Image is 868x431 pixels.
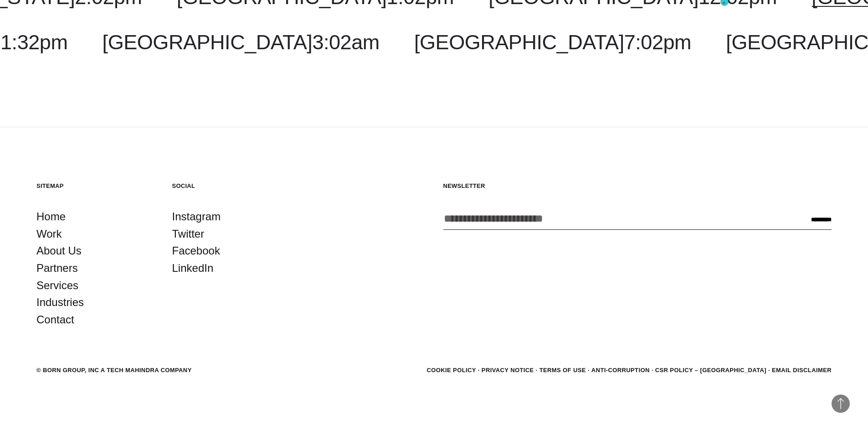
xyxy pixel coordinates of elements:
[426,367,476,374] a: Cookie Policy
[172,182,290,190] h5: Social
[482,367,534,374] a: Privacy Notice
[36,208,66,225] a: Home
[772,367,832,374] a: Email Disclaimer
[36,294,84,311] a: Industries
[414,31,691,54] a: [GEOGRAPHIC_DATA]7:02pm
[36,366,192,375] div: © BORN GROUP, INC A Tech Mahindra Company
[103,31,380,54] a: [GEOGRAPHIC_DATA]3:02am
[172,225,205,243] a: Twitter
[172,208,221,225] a: Instagram
[624,31,691,54] span: 7:02pm
[832,395,850,413] button: Back to Top
[312,31,379,54] span: 3:02am
[591,367,650,374] a: Anti-Corruption
[36,225,62,243] a: Work
[36,277,78,294] a: Services
[539,367,586,374] a: Terms of Use
[36,260,78,277] a: Partners
[36,311,74,328] a: Contact
[443,182,832,190] h5: Newsletter
[36,242,82,260] a: About Us
[172,260,214,277] a: LinkedIn
[172,242,220,260] a: Facebook
[36,182,154,190] h5: Sitemap
[655,367,766,374] a: CSR POLICY – [GEOGRAPHIC_DATA]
